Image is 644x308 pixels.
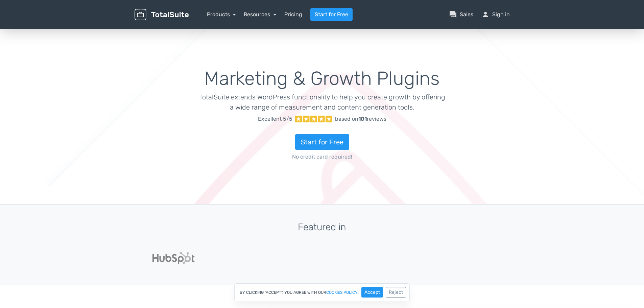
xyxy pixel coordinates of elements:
h1: Marketing & Growth Plugins [199,68,445,89]
p: TotalSuite extends WordPress functionality to help you create growth by offering a wide range of ... [199,92,445,112]
strong: 101 [358,116,367,122]
a: Products [207,11,236,18]
img: Hubspot [152,252,195,264]
a: Start for Free [295,134,349,150]
span: question_answer [449,10,457,19]
div: based on reviews [335,115,386,123]
a: personSign in [481,10,510,19]
a: Resources [244,11,276,18]
span: Excellent 5/5 [258,115,292,123]
img: TotalSuite for WordPress [135,9,189,21]
a: Pricing [284,10,302,19]
div: By clicking "Accept", you agree with our . [234,283,410,301]
a: Start for Free [310,8,353,21]
button: Reject [386,287,406,298]
button: Accept [361,287,383,298]
span: No credit card required! [199,153,445,161]
h3: Featured in [135,222,510,233]
span: person [481,10,490,19]
a: Excellent 5/5 based on101reviews [199,112,445,126]
a: cookies policy [326,290,358,294]
a: question_answerSales [449,10,473,19]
